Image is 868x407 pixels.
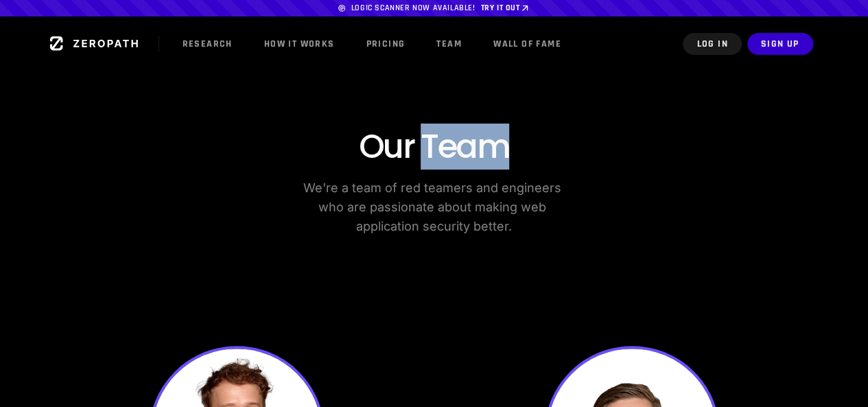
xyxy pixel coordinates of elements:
[169,33,246,55] a: Research
[747,33,813,55] button: Sign Up
[480,33,575,55] a: Wall of Fame
[683,33,741,55] button: Log In
[423,33,476,55] a: Team
[250,33,349,55] a: How it Works
[353,33,419,55] a: Pricing
[50,126,819,167] h2: Our Team
[50,178,819,236] p: We're a team of red teamers and engineers who are passionate about making web application securit...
